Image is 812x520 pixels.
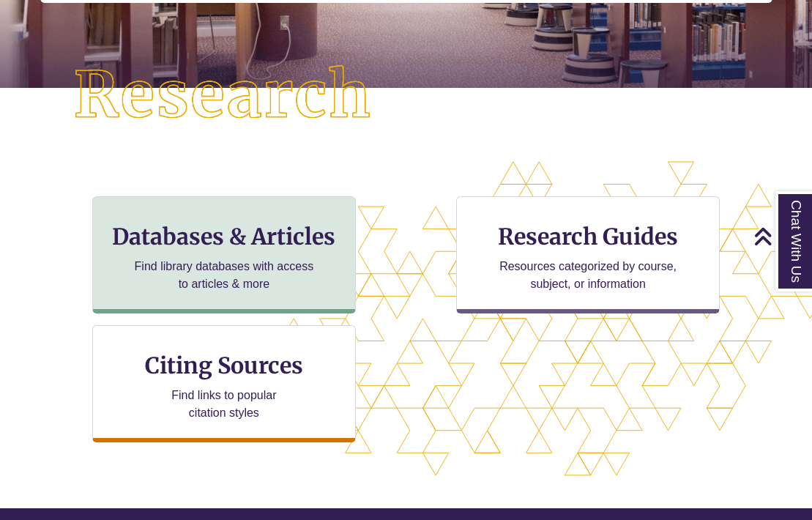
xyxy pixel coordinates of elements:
[135,352,313,379] h3: Citing Sources
[469,223,707,250] h3: Research Guides
[128,258,319,293] p: Find library databases with access to articles & more
[92,325,356,442] a: Citing Sources Find links to popular citation styles
[456,196,720,313] a: Research Guides Resources categorized by course, subject, or information
[40,32,406,159] img: Research
[152,387,295,422] p: Find links to popular citation styles
[105,223,343,250] h3: Databases & Articles
[493,258,684,293] p: Resources categorized by course, subject, or information
[753,226,808,246] a: Back to Top
[92,196,356,313] a: Databases & Articles Find library databases with access to articles & more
